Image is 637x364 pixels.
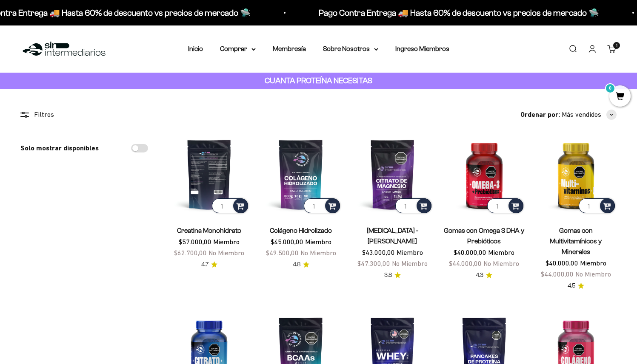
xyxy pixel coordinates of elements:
a: Membresía [273,45,306,52]
a: Ingreso Miembros [395,45,449,52]
span: $40.000,00 [546,259,578,267]
summary: Comprar [220,43,256,54]
span: No Miembro [300,249,336,257]
span: No Miembro [575,270,611,278]
span: No Miembro [483,260,519,267]
span: Miembro [213,238,240,245]
span: $44.000,00 [541,270,574,278]
button: Más vendidos [562,109,617,120]
span: Miembro [397,248,423,256]
a: 0 [609,92,631,102]
span: 4.8 [293,260,300,269]
a: Gomas con Multivitamínicos y Minerales [550,227,602,255]
span: 3.8 [384,271,392,280]
span: 1 [616,43,617,48]
img: Creatina Monohidrato [169,134,250,215]
span: Miembro [305,238,331,245]
span: $62.700,00 [174,249,207,257]
mark: 0 [605,83,615,93]
a: Gomas con Omega 3 DHA y Prebióticos [444,227,524,245]
span: $47.300,00 [357,260,390,267]
a: [MEDICAL_DATA] - [PERSON_NAME] [367,227,418,245]
label: Solo mostrar disponibles [20,143,99,154]
a: 4.54.5 de 5.0 estrellas [568,281,584,291]
p: Pago Contra Entrega 🚚 Hasta 60% de descuento vs precios de mercado 🛸 [316,6,597,20]
span: $44.000,00 [449,260,482,267]
span: Miembro [488,248,514,256]
span: Más vendidos [562,109,601,120]
a: 4.74.7 de 5.0 estrellas [201,260,217,269]
span: Ordenar por: [520,109,560,120]
a: 4.34.3 de 5.0 estrellas [476,271,492,280]
span: $49.500,00 [266,249,299,257]
span: 4.7 [201,260,209,269]
span: 4.3 [476,271,483,280]
strong: CUANTA PROTEÍNA NECESITAS [265,76,372,85]
a: Inicio [188,45,203,52]
span: $43.000,00 [362,248,395,256]
span: No Miembro [392,260,428,267]
a: 3.83.8 de 5.0 estrellas [384,271,401,280]
span: $57.000,00 [179,238,211,245]
span: Miembro [580,259,606,267]
summary: Sobre Nosotros [323,43,378,54]
div: Filtros [20,109,148,120]
span: 4.5 [568,281,575,291]
a: Colágeno Hidrolizado [270,227,332,234]
a: Creatina Monohidrato [177,227,241,234]
span: No Miembro [209,249,244,257]
span: $45.000,00 [271,238,303,245]
span: $40.000,00 [454,248,486,256]
a: 4.84.8 de 5.0 estrellas [293,260,309,269]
